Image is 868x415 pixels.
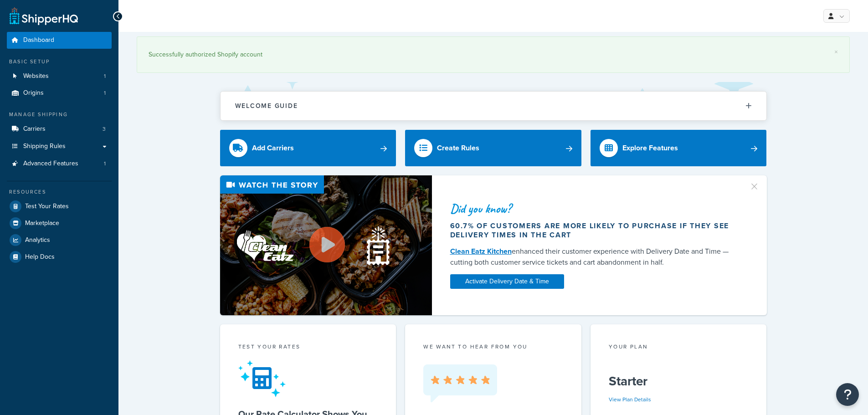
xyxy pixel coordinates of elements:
[23,143,66,150] span: Shipping Rules
[7,58,112,66] div: Basic Setup
[405,130,581,166] a: Create Rules
[7,121,112,138] li: Carriers
[622,142,678,154] div: Explore Features
[450,202,738,215] div: Did you know?
[104,72,106,80] span: 1
[149,48,838,61] div: Successfully authorized Shopify account
[25,203,69,210] span: Test Your Rates
[103,125,106,133] span: 3
[7,32,112,49] a: Dashboard
[7,111,112,118] div: Manage Shipping
[23,160,78,168] span: Advanced Features
[23,36,54,44] span: Dashboard
[834,48,838,56] a: ×
[450,246,738,268] div: enhanced their customer experience with Delivery Date and Time — cutting both customer service ti...
[7,155,112,172] li: Advanced Features
[221,92,766,120] button: Welcome Guide
[450,246,512,256] a: Clean Eatz Kitchen
[220,175,432,315] img: Video thumbnail
[836,383,859,406] button: Open Resource Center
[591,130,767,166] a: Explore Features
[7,249,112,265] a: Help Docs
[220,130,396,166] a: Add Carriers
[609,343,749,353] div: Your Plan
[7,188,112,196] div: Resources
[23,72,49,80] span: Websites
[7,68,112,85] li: Websites
[7,121,112,138] a: Carriers3
[423,343,563,351] p: we want to hear from you
[7,232,112,248] a: Analytics
[23,125,46,133] span: Carriers
[238,343,378,353] div: Test your rates
[7,68,112,85] a: Websites1
[23,89,44,97] span: Origins
[104,160,106,168] span: 1
[25,236,50,244] span: Analytics
[7,85,112,102] li: Origins
[25,253,55,261] span: Help Docs
[7,215,112,231] a: Marketplace
[450,274,564,289] a: Activate Delivery Date & Time
[104,89,106,97] span: 1
[609,395,651,404] a: View Plan Details
[609,374,749,389] h5: Starter
[437,142,479,154] div: Create Rules
[25,220,59,227] span: Marketplace
[450,221,738,240] div: 60.7% of customers are more likely to purchase if they see delivery times in the cart
[252,142,294,154] div: Add Carriers
[7,155,112,172] a: Advanced Features1
[235,102,298,109] h2: Welcome Guide
[7,198,112,215] a: Test Your Rates
[7,85,112,102] a: Origins1
[7,138,112,155] a: Shipping Rules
